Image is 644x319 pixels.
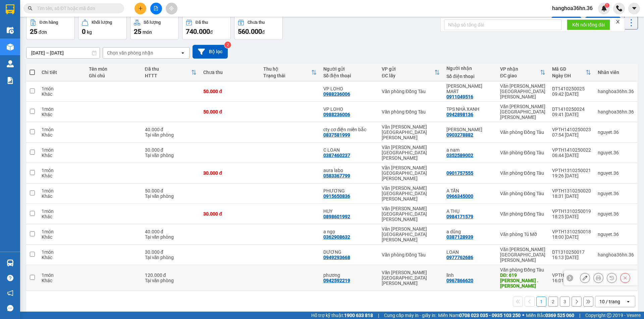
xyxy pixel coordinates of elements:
[579,312,580,319] span: |
[42,272,82,278] div: 1 món
[500,272,545,289] div: DĐ: 619 nguyễn trãi . thanh xuân
[7,27,14,34] img: warehouse-icon
[500,170,545,176] div: Văn phòng Đồng Tàu
[500,211,545,217] div: Văn phòng Đồng Tàu
[446,83,493,94] div: KHÁNH NGÂN MART
[378,64,443,81] th: Toggle SortBy
[552,147,591,153] div: VPTH1410250022
[143,29,152,35] span: món
[446,112,473,117] div: 0942898136
[42,127,82,132] div: 1 món
[323,132,350,138] div: 0837581999
[39,29,47,35] span: đơn
[580,273,590,283] div: Sửa đơn hàng
[248,20,265,25] div: Chưa thu
[42,112,82,117] div: Khác
[92,20,112,25] div: Khối lượng
[89,66,138,72] div: Tên món
[196,20,208,25] div: Đã thu
[446,147,493,153] div: a nam
[606,3,608,8] span: 1
[8,8,42,42] img: logo.jpg
[598,150,634,155] div: nguyet.36
[552,278,591,283] div: 16:01 [DATE]
[311,312,373,319] span: Hỗ trợ kỹ thuật:
[631,5,637,11] span: caret-down
[446,272,493,278] div: linh
[552,188,591,193] div: VPTH1310250020
[234,16,283,40] button: Chưa thu560.000đ
[145,127,197,132] div: 40.000 đ
[552,209,591,214] div: VPTH1310250019
[182,16,231,40] button: Đã thu740.000đ
[138,6,143,11] span: plus
[382,185,440,202] div: Văn [PERSON_NAME][GEOGRAPHIC_DATA][PERSON_NAME]
[323,272,375,278] div: phương
[210,29,213,35] span: đ
[193,45,228,59] button: Bộ lọc
[552,249,591,255] div: DT1310250017
[552,255,591,260] div: 16:13 [DATE]
[598,70,634,75] div: Nhân viên
[323,173,350,178] div: 0583367799
[130,16,179,40] button: Số lượng25món
[150,3,162,14] button: file-add
[382,165,440,181] div: Văn [PERSON_NAME][GEOGRAPHIC_DATA][PERSON_NAME]
[446,132,473,138] div: 0903278882
[547,4,598,12] span: hanghoa36hn.36
[145,255,197,260] div: Tại văn phòng
[42,106,82,112] div: 1 món
[145,147,197,153] div: 30.000 đ
[70,8,119,16] b: 36 Limousine
[522,314,524,317] span: ⚪️
[382,89,440,94] div: Văn phòng Đồng Tàu
[42,229,82,234] div: 1 món
[145,272,197,278] div: 120.000 đ
[263,73,311,78] div: Trạng thái
[552,234,591,240] div: 18:00 [DATE]
[500,150,545,155] div: Văn phòng Đồng Tàu
[615,19,620,24] span: close
[500,66,540,72] div: VP nhận
[145,249,197,255] div: 30.000 đ
[42,249,82,255] div: 1 món
[42,278,82,283] div: Khác
[144,20,161,25] div: Số lượng
[323,234,350,240] div: 0362908632
[500,191,545,196] div: Văn phòng Đồng Tàu
[323,278,350,283] div: 0942592219
[42,193,82,199] div: Khác
[446,94,473,99] div: 0911049516
[552,86,591,91] div: DT1410250025
[7,44,14,51] img: warehouse-icon
[323,147,375,153] div: C LOAN
[598,252,634,257] div: hanghoa36hn.36
[6,4,14,14] img: logo-vxr
[28,6,33,11] span: search
[526,312,574,319] span: Miền Bắc
[536,297,546,307] button: 1
[323,66,375,72] div: Người gửi
[323,188,375,193] div: PHƯƠNG
[382,109,440,114] div: Văn phòng Đồng Tàu
[446,106,493,112] div: TPS NHÀ XANH
[87,29,92,35] span: kg
[560,297,570,307] button: 3
[107,50,153,56] div: Chọn văn phòng nhận
[323,106,375,112] div: VP LOHO
[42,91,82,97] div: Khác
[607,313,611,318] span: copyright
[42,188,82,193] div: 1 món
[500,83,545,99] div: Văn [PERSON_NAME][GEOGRAPHIC_DATA][PERSON_NAME]
[323,112,350,117] div: 0988236006
[145,229,197,234] div: 40.000 đ
[378,312,379,319] span: |
[382,226,440,242] div: Văn [PERSON_NAME][GEOGRAPHIC_DATA][PERSON_NAME]
[145,73,192,78] div: HTTT
[552,173,591,178] div: 19:26 [DATE]
[446,278,473,283] div: 0967866620
[323,153,350,158] div: 0387460237
[446,214,473,219] div: 0984171579
[78,16,127,40] button: Khối lượng0kg
[552,91,591,97] div: 09:42 [DATE]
